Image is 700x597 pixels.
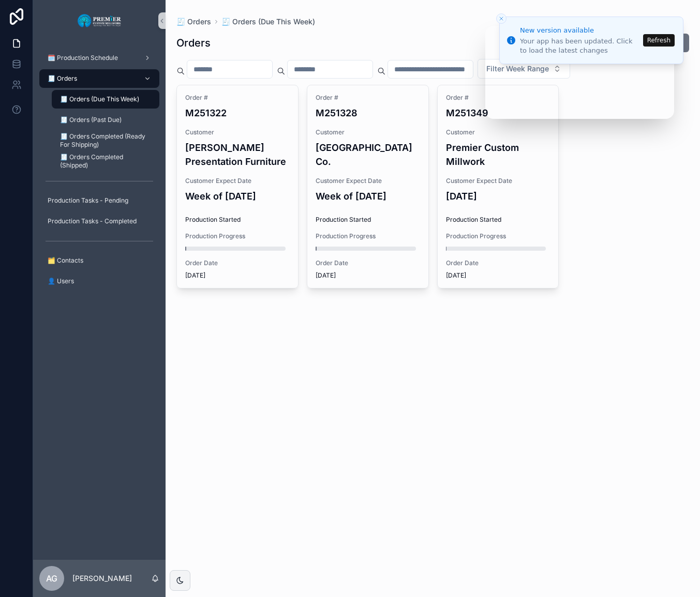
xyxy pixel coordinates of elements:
[316,259,420,267] span: Order Date
[33,41,166,304] div: scrollable content
[185,232,290,240] span: Production Progress
[48,196,128,205] span: Production Tasks - Pending
[39,272,159,290] a: 👤 Users
[60,132,149,149] span: 🧾 Orders Completed (Ready For Shipping)
[39,49,159,67] a: 🗓️ Production Schedule
[52,111,159,129] a: 🧾 Orders (Past Due)
[446,259,550,267] span: Order Date
[446,106,550,120] h4: M251349
[52,152,159,171] a: 🧾 Orders Completed (Shipped)
[185,216,290,224] span: Production Started
[185,271,290,280] span: [DATE]
[185,189,290,203] h4: Week of [DATE]
[446,128,550,136] span: Customer
[185,128,290,136] span: Customer
[316,177,420,185] span: Customer Expect Date
[72,573,132,584] p: [PERSON_NAME]
[446,189,550,203] h4: [DATE]
[60,153,149,170] span: 🧾 Orders Completed (Shipped)
[48,217,137,225] span: Production Tasks - Completed
[316,94,420,102] span: Order #
[446,94,550,102] span: Order #
[39,69,159,88] a: 🧾 Orders
[48,74,77,83] span: 🧾 Orders
[316,271,420,280] span: [DATE]
[496,13,507,24] button: Close toast
[39,212,159,231] a: Production Tasks - Completed
[176,85,299,288] a: Order #M251322Customer[PERSON_NAME] Presentation FurnitureCustomer Expect DateWeek of [DATE]Produ...
[185,141,290,169] h4: [PERSON_NAME] Presentation Furniture
[39,251,159,270] a: 🗂️ Contacts
[643,34,675,47] button: Refresh
[221,17,315,27] a: 🧾 Orders (Due This Week)
[48,256,83,265] span: 🗂️ Contacts
[77,12,122,29] img: App logo
[446,216,550,224] span: Production Started
[316,232,420,240] span: Production Progress
[48,277,74,285] span: 👤 Users
[46,572,57,585] span: AG
[446,177,550,185] span: Customer Expect Date
[437,85,559,288] a: Order #M251349CustomerPremier Custom MillworkCustomer Expect Date[DATE]Production StartedProducti...
[316,189,420,203] h4: Week of [DATE]
[316,216,420,224] span: Production Started
[48,54,118,62] span: 🗓️ Production Schedule
[60,116,122,124] span: 🧾 Orders (Past Due)
[52,131,159,150] a: 🧾 Orders Completed (Ready For Shipping)
[446,141,550,169] h4: Premier Custom Millwork
[316,106,420,120] h4: M251328
[446,271,550,280] span: [DATE]
[307,85,429,288] a: Order #M251328Customer[GEOGRAPHIC_DATA] Co.Customer Expect DateWeek of [DATE]Production StartedPr...
[316,141,420,169] h4: [GEOGRAPHIC_DATA] Co.
[39,191,159,210] a: Production Tasks - Pending
[52,90,159,109] a: 🧾 Orders (Due This Week)
[185,94,290,102] span: Order #
[176,17,211,27] a: 🧾 Orders
[185,177,290,185] span: Customer Expect Date
[60,95,139,103] span: 🧾 Orders (Due This Week)
[316,128,420,136] span: Customer
[185,106,290,120] h4: M251322
[520,37,640,55] div: Your app has been updated. Click to load the latest changes
[176,36,211,50] h1: Orders
[446,232,550,240] span: Production Progress
[478,59,570,79] button: Select Button
[520,25,640,36] div: New version available
[185,259,290,267] span: Order Date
